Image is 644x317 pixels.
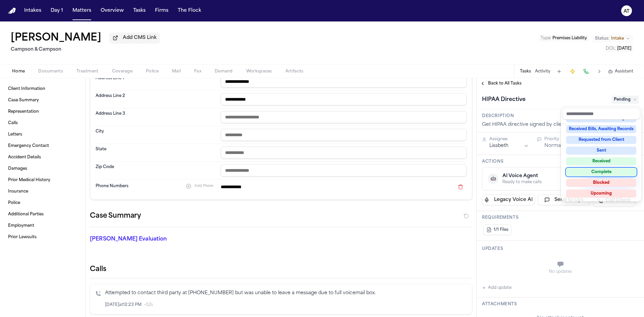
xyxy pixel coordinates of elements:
div: Complete [566,168,636,176]
span: Pending [612,96,639,104]
div: Upcoming [566,190,636,198]
div: Blocked [566,179,636,187]
div: Sent [566,147,636,155]
div: Received Bills, Awaiting Records [566,125,636,133]
div: Received [566,157,636,165]
div: Requested from Client [566,136,636,144]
